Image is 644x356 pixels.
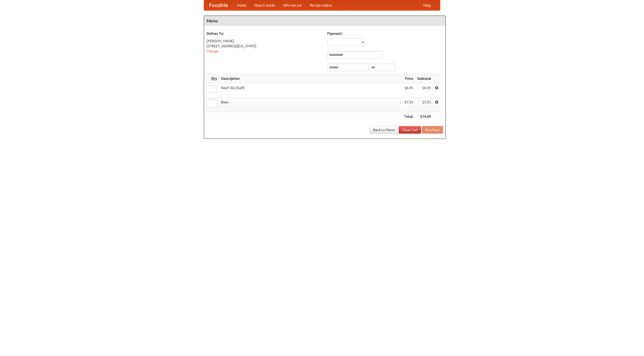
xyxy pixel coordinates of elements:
th: $14.00 [415,112,433,121]
a: Home [233,0,251,10]
td: $7.55 [402,98,415,112]
h5: Payment: [327,31,443,36]
td: Beer [219,98,402,112]
a: Help [419,0,435,10]
button: Purchase [422,126,443,134]
a: Who we are [279,0,306,10]
td: Beef ribs (half) [219,83,402,98]
td: $6.45 [415,83,433,98]
a: Clear Cart [399,126,421,134]
th: Price [402,74,415,83]
th: Qty [204,74,219,83]
div: [STREET_ADDRESS][US_STATE] [207,44,322,49]
div: [PERSON_NAME] [207,38,322,44]
h4: Menu [204,16,446,26]
a: FoodMe [204,0,233,10]
a: Recipe videos [306,0,336,10]
a: Change [207,49,219,53]
th: Subtotal [415,74,433,83]
a: How it works [251,0,279,10]
h5: Deliver To: [207,31,322,36]
td: $6.45 [402,83,415,98]
td: $7.55 [415,98,433,112]
th: Total: [402,112,415,121]
a: Back to Menu [370,126,398,134]
th: Description [219,74,402,83]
